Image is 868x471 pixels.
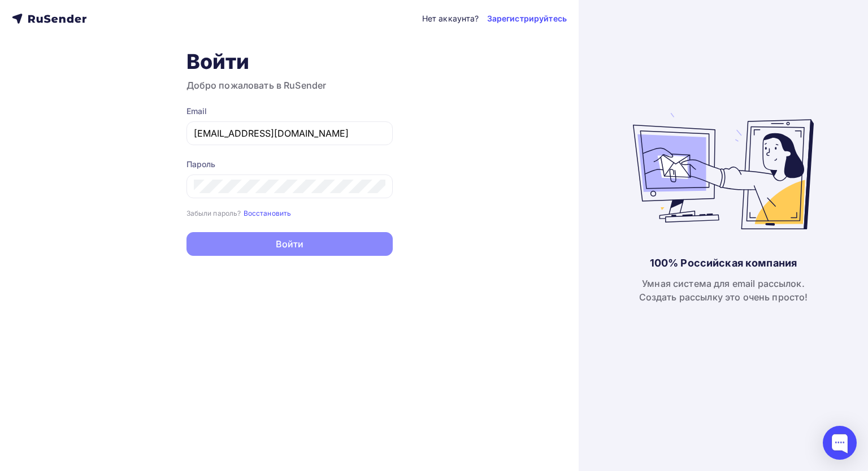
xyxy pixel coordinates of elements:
[244,209,292,217] small: Восстановить
[639,277,808,304] div: Умная система для email рассылок. Создать рассылку это очень просто!
[186,159,393,170] div: Пароль
[422,13,479,24] div: Нет аккаунта?
[194,127,385,140] input: Укажите свой email
[186,232,393,256] button: Войти
[244,208,292,217] a: Восстановить
[186,209,241,217] small: Забыли пароль?
[650,256,797,270] div: 100% Российская компания
[186,106,393,117] div: Email
[186,78,393,92] h3: Добро пожаловать в RuSender
[186,49,393,74] h1: Войти
[487,13,567,24] a: Зарегистрируйтесь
